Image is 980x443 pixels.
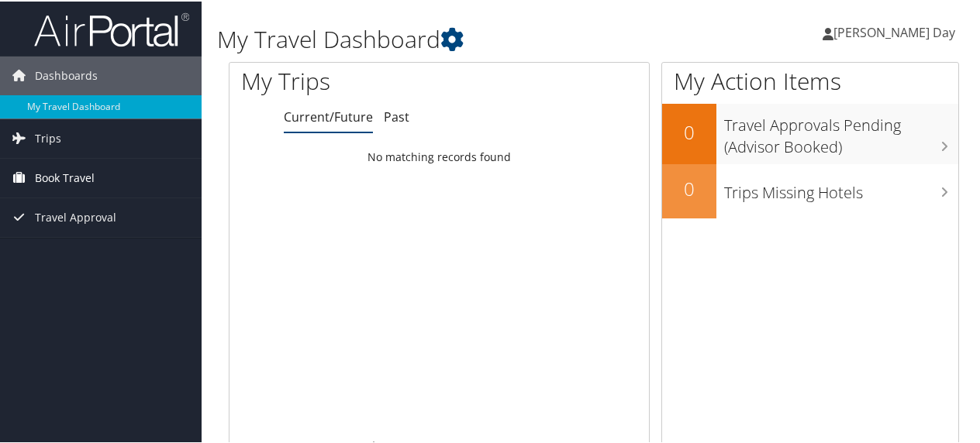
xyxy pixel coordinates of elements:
span: [PERSON_NAME] Day [833,22,955,39]
img: airportal-logo.png [34,10,189,46]
h3: Travel Approvals Pending (Advisor Booked) [724,105,958,156]
a: 0Travel Approvals Pending (Advisor Booked) [662,102,958,162]
a: Past [384,107,409,124]
h1: My Trips [241,64,463,96]
span: Travel Approval [35,197,116,235]
span: Trips [35,118,61,156]
td: No matching records found [229,142,649,170]
h3: Trips Missing Hotels [724,173,958,202]
a: 0Trips Missing Hotels [662,163,958,217]
a: [PERSON_NAME] Day [823,8,971,54]
h1: My Travel Dashboard [217,22,719,54]
h1: My Action Items [662,64,958,96]
span: Dashboards [35,55,98,94]
h2: 0 [662,174,716,201]
a: Current/Future [284,107,373,124]
h2: 0 [662,118,716,144]
span: Book Travel [35,157,95,196]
